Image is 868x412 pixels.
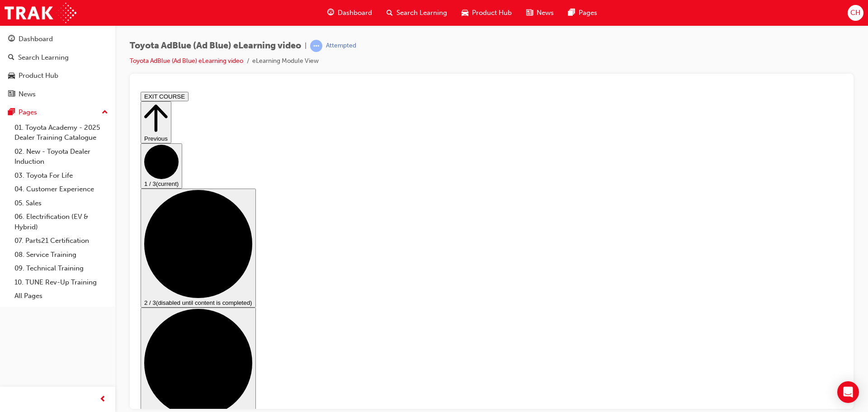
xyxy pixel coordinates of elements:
a: guage-iconDashboard [320,4,379,22]
span: | [305,41,307,51]
div: Product Hub [19,71,58,81]
a: Dashboard [4,31,112,47]
button: 1 / 3(current) [4,55,45,100]
span: car-icon [8,72,15,80]
a: 07. Parts21 Certification [11,234,112,248]
span: search-icon [8,54,14,62]
span: news-icon [526,7,533,19]
span: car-icon [462,7,468,19]
span: news-icon [8,90,15,99]
button: CH [848,5,863,21]
span: Previous [7,47,31,54]
button: 3 / 3(disabled until content is completed) [4,219,119,338]
span: Pages [579,8,597,18]
span: (disabled until content is completed) [19,211,115,218]
span: CH [850,8,860,18]
button: Pages [4,104,112,121]
span: up-icon [102,107,108,118]
span: Dashboard [338,8,372,18]
span: Product Hub [472,8,512,18]
div: Search Learning [18,52,69,63]
a: Product Hub [4,67,112,84]
li: eLearning Module View [252,56,319,66]
span: guage-icon [327,7,334,19]
span: Search Learning [396,8,447,18]
a: All Pages [11,289,112,303]
span: prev-icon [99,394,106,405]
a: 04. Customer Experience [11,182,112,196]
button: Previous [4,13,34,55]
span: learningRecordVerb_ATTEMPT-icon [310,40,322,52]
span: Toyota AdBlue (Ad Blue) eLearning video [130,41,301,51]
a: 05. Sales [11,196,112,210]
span: pages-icon [8,109,15,117]
div: News [19,89,36,99]
span: search-icon [387,7,393,19]
a: Search Learning [4,49,112,66]
a: 01. Toyota Academy - 2025 Dealer Training Catalogue [11,121,112,145]
div: Pages [19,107,37,118]
a: car-iconProduct Hub [454,4,519,22]
a: pages-iconPages [561,4,604,22]
div: Open Intercom Messenger [837,381,859,403]
a: 09. Technical Training [11,261,112,275]
div: Dashboard [19,34,53,44]
a: 03. Toyota For Life [11,169,112,183]
img: Trak [5,3,76,23]
span: 2 / 3 [7,211,19,218]
a: 02. New - Toyota Dealer Induction [11,145,112,169]
a: 08. Service Training [11,248,112,262]
button: 2 / 3(disabled until content is completed) [4,100,119,219]
span: (current) [19,92,42,99]
button: DashboardSearch LearningProduct HubNews [4,29,112,104]
a: 10. TUNE Rev-Up Training [11,275,112,289]
span: guage-icon [8,35,15,43]
span: News [537,8,554,18]
a: 06. Electrification (EV & Hybrid) [11,210,112,234]
span: pages-icon [568,7,575,19]
a: News [4,86,112,103]
div: Attempted [326,42,356,50]
span: 1 / 3 [7,92,19,99]
a: Toyota AdBlue (Ad Blue) eLearning video [130,57,243,65]
a: news-iconNews [519,4,561,22]
a: search-iconSearch Learning [379,4,454,22]
button: EXIT COURSE [4,4,52,13]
